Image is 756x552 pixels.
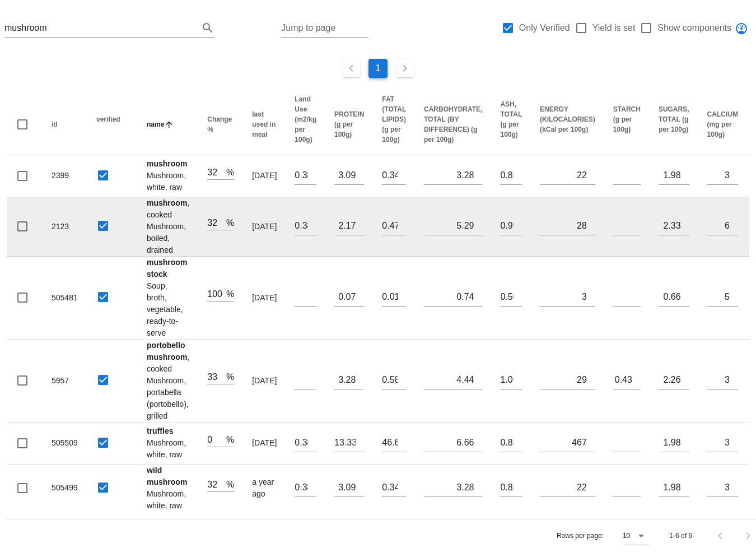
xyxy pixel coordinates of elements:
span: CARBOHYDRATE, TOTAL (BY DIFFERENCE) (g per 100g) [424,105,482,143]
span: Change % [207,115,232,133]
div: % [224,369,234,384]
th: CARBOHYDRATE, TOTAL (BY DIFFERENCE) (g per 100g): Not sorted. Activate to sort ascending. [415,94,491,155]
div: Rows per page: [557,519,648,552]
span: verified [96,115,120,123]
th: Land Use (m2/kg per 100g): Not sorted. Activate to sort ascending. [286,94,325,155]
div: % [224,477,234,491]
span: ENERGY (KILOCALORIES) (kCal per 100g) [540,105,595,133]
td: 505481 [43,257,87,340]
div: % [224,432,234,447]
td: [DATE] [243,155,286,197]
span: id [52,120,58,128]
strong: wild mushroom [147,466,187,486]
td: [DATE] [243,340,286,423]
th: PROTEIN (g per 100g): Not sorted. Activate to sort ascending. [325,94,373,155]
th: SUGARS, TOTAL (g per 100g): Not sorted. Activate to sort ascending. [650,94,698,155]
span: Mushroom, white, raw [147,438,186,459]
span: CALCIUM (mg per 100g) [707,110,738,138]
span: STARCH (g per 100g) [613,105,641,133]
div: 1-6 of 6 [669,531,692,541]
strong: truffles [147,426,173,435]
label: Only Verified [519,22,570,34]
span: Soup, broth, vegetable, ready-to-serve [147,281,183,337]
strong: mushroom [147,198,187,207]
th: ENERGY (KILOCALORIES) (kCal per 100g): Not sorted. Activate to sort ascending. [531,94,604,155]
div: % [224,215,234,230]
th: verified: Not sorted. Activate to sort ascending. [87,94,138,155]
div: 10 [623,531,630,541]
td: 2399 [43,155,87,197]
button: Current Page, Page 1 [368,59,388,78]
label: Yield is set [592,22,636,34]
span: Mushroom, boiled, drained [147,222,186,254]
span: PROTEIN (g per 100g) [334,110,364,138]
nav: Pagination Navigation [11,56,745,81]
div: % [224,286,234,301]
span: , cooked [147,341,189,420]
strong: portobello mushroom [147,341,187,361]
span: FAT (TOTAL LIPIDS) (g per 100g) [382,95,406,143]
td: 2123 [43,197,87,257]
th: id: Not sorted. Activate to sort ascending. [43,94,87,155]
td: a year ago [243,465,286,512]
span: Mushroom, white, raw [147,489,186,510]
th: STARCH (g per 100g): Not sorted. Activate to sort ascending. [604,94,650,155]
div: 10Rows per page: [623,527,648,545]
td: [DATE] [243,257,286,340]
div: % [224,165,234,179]
span: Mushroom, portabella (portobello), grilled [147,376,189,420]
span: Mushroom, white, raw [147,171,186,192]
td: 505499 [43,465,87,512]
span: last used in meal [252,110,276,138]
td: 5957 [43,340,87,423]
th: FAT (TOTAL LIPIDS) (g per 100g): Not sorted. Activate to sort ascending. [373,94,415,155]
strong: mushroom [147,159,187,168]
span: , cooked [147,198,189,254]
span: Land Use (m2/kg per 100g) [295,95,316,143]
span: ASH, TOTAL (g per 100g) [500,100,522,138]
th: ASH, TOTAL (g per 100g): Not sorted. Activate to sort ascending. [491,94,531,155]
td: [DATE] [243,197,286,257]
th: last used in meal [243,94,286,155]
span: SUGARS, TOTAL (g per 100g) [659,105,689,133]
label: Show components [657,22,731,34]
th: CALCIUM (mg per 100g): Not sorted. Activate to sort ascending. [698,94,747,155]
strong: mushroom stock [147,258,187,279]
th: name: Sorted ascending. Activate to sort descending. [138,94,198,155]
th: Change %: Not sorted. Activate to sort ascending. [198,94,243,155]
span: name [147,120,164,128]
td: 505509 [43,423,87,465]
td: [DATE] [243,423,286,465]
